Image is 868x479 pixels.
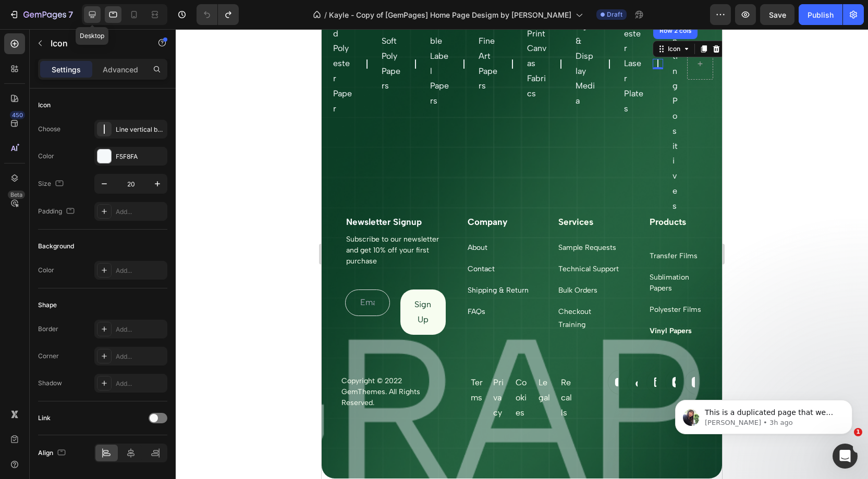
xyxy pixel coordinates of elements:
[659,378,868,451] iframe: Intercom notifications message
[51,37,139,49] p: Icon
[38,152,54,161] div: Color
[854,428,862,436] span: 1
[146,214,166,223] a: About
[146,187,219,198] p: Company
[324,9,327,20] span: /
[87,268,116,298] div: Sign Up
[146,278,164,287] a: FAQs
[239,346,251,391] p: Recalls
[329,9,571,20] span: Kayle - Copy of [GemPages] Home Page Desigm by [PERSON_NAME]
[116,325,165,334] div: Add...
[607,10,622,19] span: Draft
[116,352,165,361] div: Add...
[328,296,381,307] p: Vinyl Papers
[38,413,51,423] div: Link
[194,346,206,391] p: Cookies
[116,266,165,275] div: Add...
[38,177,66,191] div: Size
[328,243,381,264] p: Sublimation Papers
[237,256,310,267] p: Bulk Orders
[217,346,229,376] p: Legal
[38,266,54,275] div: Color
[8,191,25,199] div: Beta
[146,235,173,244] a: Contact
[149,346,161,376] p: Terms
[328,275,381,286] p: Polyester Films
[237,278,270,287] a: Checkout
[23,260,68,287] input: Email address
[68,8,73,21] p: 7
[116,379,165,388] div: Add...
[38,205,77,219] div: Padding
[38,124,60,134] div: Choose
[38,446,68,460] div: Align
[236,186,311,199] h2: Services
[808,9,834,20] div: Publish
[38,100,51,110] div: Icon
[10,111,25,119] div: 450
[25,205,128,237] p: Subscribe to our newsletter and get 10% off your first purchase
[116,152,165,161] div: F5F8FA
[833,444,858,469] iframe: Intercom live chat
[327,186,382,199] h2: Products
[237,290,310,301] p: Training
[4,4,78,25] button: 7
[322,29,722,479] iframe: To enrich screen reader interactions, please activate Accessibility in Grammarly extension settings
[38,351,59,361] div: Corner
[237,234,310,245] p: Technical Support
[116,125,165,134] div: Line vertical bold
[328,221,381,232] p: Transfer Films
[197,4,239,25] div: Undo/Redo
[38,324,58,334] div: Border
[769,10,786,19] span: Save
[799,4,842,25] button: Publish
[60,5,79,65] p: Soft Poly Papers
[38,300,57,310] div: Shape
[116,207,165,217] div: Add...
[172,346,184,391] p: Privacy
[103,64,138,75] p: Advanced
[52,64,81,75] p: Settings
[237,213,310,224] p: Sample Requests
[38,242,74,251] div: Background
[79,260,124,306] button: Sign Up
[157,5,176,65] p: Fine Art Papers
[20,346,122,379] p: Copyright © 2022 GemThemes. All Rights Reserved.
[38,379,62,388] div: Shadow
[146,257,207,266] a: Shipping & Return
[760,4,794,25] button: Save
[23,186,129,199] h2: Newsletter Signup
